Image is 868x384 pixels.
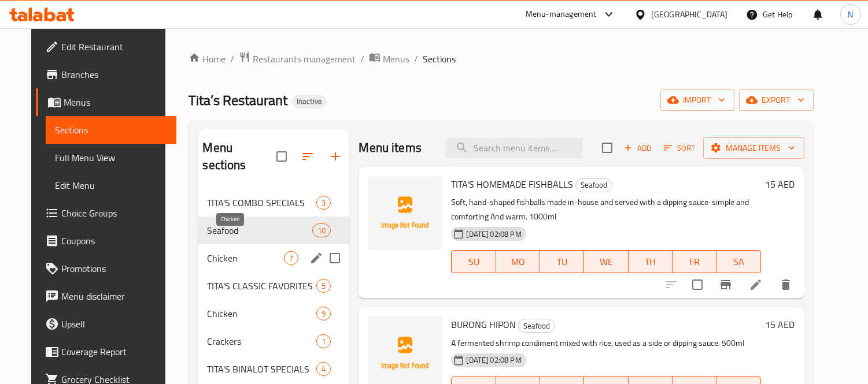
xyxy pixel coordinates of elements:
[712,271,740,299] button: Branch-specific-item
[316,196,331,210] div: items
[848,8,853,21] span: N
[670,93,725,107] span: import
[772,271,800,299] button: delete
[36,310,176,338] a: Upsell
[446,138,582,158] input: search
[369,51,409,66] a: Menus
[61,262,167,275] span: Promotions
[36,33,176,61] a: Edit Restaurant
[269,144,294,169] span: Select all sections
[661,139,699,157] button: Sort
[317,281,330,292] span: 5
[712,141,795,155] span: Manage items
[198,300,349,327] div: Chicken9
[313,225,330,236] span: 10
[61,289,167,303] span: Menu disclaimer
[317,336,330,347] span: 1
[368,176,442,250] img: TITA'S HOMEMADE FISHBALLS
[230,52,234,66] li: /
[685,273,710,297] span: Select to update
[619,139,656,157] button: Add
[294,143,322,170] span: Sort sections
[359,139,422,156] h2: Menu items
[721,253,756,270] span: SA
[589,253,623,270] span: WE
[461,355,526,366] span: [DATE] 02:08 PM
[423,52,456,66] span: Sections
[451,336,760,351] p: A fermented shrimp condiment mixed with rice, used as a side or dipping sauce. 500ml
[55,151,167,165] span: Full Menu View
[207,196,316,210] span: TITA'S COMBO SPECIALS
[36,61,176,88] a: Branches
[46,116,176,144] a: Sections
[253,52,356,66] span: Restaurants management
[61,40,167,54] span: Edit Restaurant
[189,51,813,66] nav: breadcrumb
[595,136,619,160] span: Select section
[36,199,176,227] a: Choice Groups
[660,90,734,111] button: import
[518,319,555,333] div: Seafood
[766,316,795,333] h6: 15 AED
[383,52,409,66] span: Menus
[575,178,612,192] div: Seafood
[316,334,331,348] div: items
[317,197,330,208] span: 3
[36,338,176,366] a: Coverage Report
[198,244,349,272] div: Chicken7edit
[189,52,226,66] a: Home
[651,8,727,21] div: [GEOGRAPHIC_DATA]
[316,362,331,376] div: items
[656,139,703,157] span: Sort items
[619,139,656,157] span: Add item
[189,87,287,113] span: Tita’s Restaurant
[456,253,491,270] span: SU
[501,253,535,270] span: MO
[198,217,349,244] div: Seafood10
[664,141,696,155] span: Sort
[61,68,167,81] span: Branches
[748,93,804,107] span: export
[451,176,573,193] span: TITA'S HOMEMADE FISHBALLS
[61,234,167,248] span: Coupons
[198,327,349,355] div: Crackers1
[292,96,327,106] span: Inactive
[55,123,167,137] span: Sections
[451,195,760,224] p: Soft, hand-shaped fishballs made in-house and served with a dipping sauce-simple and comforting A...
[739,90,814,111] button: export
[46,144,176,172] a: Full Menu View
[716,250,760,273] button: SA
[451,316,516,333] span: BURONG HIPON
[198,189,349,217] div: TITA'S COMBO SPECIALS3
[519,319,555,333] span: Seafood
[545,253,579,270] span: TU
[36,255,176,282] a: Promotions
[207,223,312,237] span: Seafood
[451,250,496,273] button: SU
[36,282,176,310] a: Menu disclaimer
[673,250,716,273] button: FR
[198,355,349,383] div: TITA'S BINALOT SPECIALS4
[239,51,356,66] a: Restaurants management
[285,253,298,264] span: 7
[207,334,316,348] span: Crackers
[576,178,612,192] span: Seafood
[540,250,584,273] button: TU
[766,176,795,192] h6: 15 AED
[749,278,763,292] a: Edit menu item
[64,95,167,109] span: Menus
[36,227,176,255] a: Coupons
[496,250,540,273] button: MO
[61,206,167,220] span: Choice Groups
[207,307,316,320] span: Chicken
[202,139,276,174] h2: Menu sections
[677,253,712,270] span: FR
[629,250,673,273] button: TH
[584,250,628,273] button: WE
[633,253,668,270] span: TH
[308,249,325,267] button: edit
[622,141,653,155] span: Add
[317,364,330,375] span: 4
